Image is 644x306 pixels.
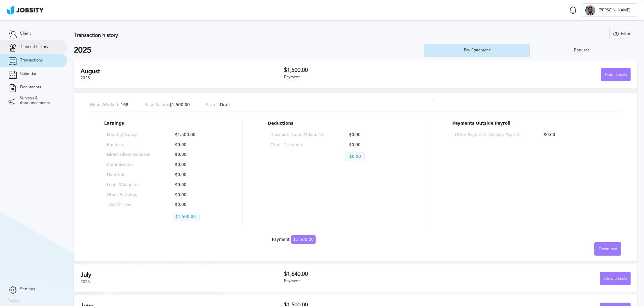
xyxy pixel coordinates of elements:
[20,96,59,105] span: Surveys & Announcements
[600,272,631,285] button: Show Details
[172,143,215,147] p: $0.00
[107,133,150,137] p: Monthly Salary
[206,103,230,107] p: Draft
[80,271,284,278] h2: July
[74,46,424,55] h2: 2025
[172,213,200,221] p: $1,500.00
[90,103,128,107] p: 168
[90,102,119,107] span: Hours Worked:
[571,48,593,53] div: Bonuses
[107,143,150,147] p: Bonuses
[80,279,90,284] span: 2025
[284,67,458,73] h3: $1,500.00
[107,152,150,157] p: Direct Client Bonuses
[610,27,634,41] div: Filter
[601,68,631,81] button: Hide Details
[594,242,621,256] button: Download
[172,193,215,198] p: $0.00
[291,235,316,244] span: $1,500.00
[145,102,169,107] span: Base Salary:
[455,133,519,137] p: Other Payments Outside Payroll
[461,48,493,53] div: Pay Statement
[599,247,617,252] span: Download
[145,103,190,107] p: $1,500.00
[107,203,150,207] p: Transfer Fee
[20,31,31,36] span: Client
[20,72,36,76] span: Calendar
[20,85,41,90] span: Documents
[206,102,220,107] span: Status:
[172,173,215,177] p: $0.00
[345,152,364,161] p: $0.00
[20,45,48,49] span: Time off history
[172,163,215,167] p: $0.00
[172,133,215,137] p: $1,500.00
[601,68,630,82] div: Hide Details
[284,271,458,277] h3: $1,640.00
[80,68,284,75] h2: August
[107,183,150,187] p: Loans/Advances
[424,44,529,57] button: Pay Statement
[452,121,607,126] p: Payments Outside Payroll
[284,279,458,283] div: Payment
[74,32,380,38] h3: Transaction history
[609,27,634,40] button: Filter
[582,3,637,17] button: F[PERSON_NAME]
[104,121,218,126] p: Earnings
[540,133,604,137] p: $0.00
[271,133,324,137] p: Discounts Loans/Advances
[271,143,324,147] p: Other Discounts
[585,5,595,15] div: F
[107,173,150,177] p: Overtime
[172,183,215,187] p: $0.00
[107,163,150,167] p: Commissions
[80,76,90,80] span: 2025
[172,152,215,157] p: $0.00
[345,143,399,147] p: $0.00
[20,287,35,292] span: Settings
[107,193,150,198] p: Other Earnings
[8,299,21,303] label: Version:
[600,272,630,286] div: Show Details
[529,44,634,57] button: Bonuses
[7,5,44,15] img: ab4bad089aa723f57921c736e9817d99.png
[272,237,316,242] div: Payment
[172,203,215,207] p: $0.00
[20,58,43,63] span: Transactions
[268,121,402,126] p: Deductions
[595,8,634,13] span: [PERSON_NAME]
[345,133,399,137] p: $0.00
[284,75,458,80] div: Payment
